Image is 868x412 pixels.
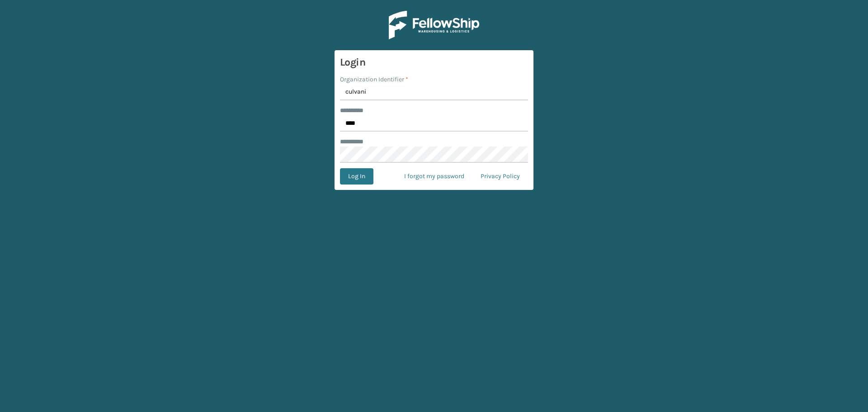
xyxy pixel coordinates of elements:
a: Privacy Policy [472,168,528,185]
a: I forgot my password [396,168,472,185]
label: Organization Identifier [340,75,408,84]
button: Log In [340,168,373,185]
h3: Login [340,56,528,69]
img: Logo [389,11,479,39]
